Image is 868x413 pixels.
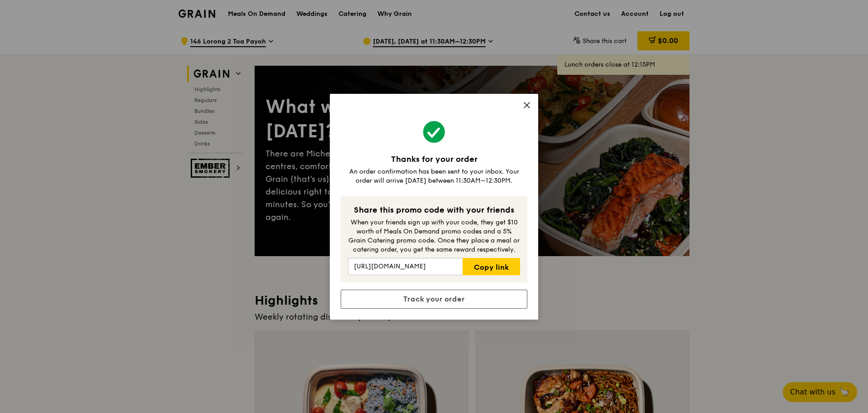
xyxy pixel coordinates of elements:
a: Copy link [463,258,520,275]
div: When your friends sign up with your code, they get $10 worth of Meals On Demand promo codes and a... [348,218,520,254]
div: Thanks for your order [341,153,527,165]
div: An order confirmation has been sent to your inbox. Your order will arrive [DATE] between 11:30AM–... [341,167,527,185]
a: Track your order [341,290,527,309]
div: Share this promo code with your friends [348,204,520,216]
